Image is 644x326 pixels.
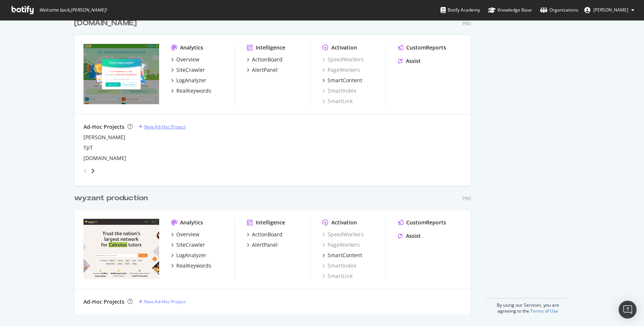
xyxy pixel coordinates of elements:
[74,193,151,204] a: wyzant production
[171,77,206,84] a: LogAnalyzer
[322,98,353,105] a: SmartLink
[171,66,205,74] a: SiteCrawler
[252,241,278,249] div: AlertPanel
[176,77,206,84] div: LogAnalyzer
[252,66,278,74] div: AlertPanel
[322,77,362,84] a: SmartContent
[398,57,421,65] a: Assist
[180,44,203,51] div: Analytics
[463,20,471,27] div: Pro
[322,66,360,74] a: PageWorkers
[74,193,148,204] div: wyzant production
[176,231,199,238] div: Overview
[176,262,211,269] div: RealKeywords
[83,219,159,279] img: wyzant.com
[488,6,532,14] div: Knowledge Base
[406,232,421,240] div: Assist
[83,123,124,131] div: Ad-Hoc Projects
[322,272,353,280] a: SmartLink
[486,298,570,314] div: By using our Services, you are agreeing to the
[83,298,124,306] div: Ad-Hoc Projects
[176,56,199,63] div: Overview
[463,195,471,202] div: Pro
[247,66,278,74] a: AlertPanel
[83,44,159,104] img: IXL.com
[252,56,282,63] div: ActionBoard
[83,144,93,151] a: TpT
[247,241,278,249] a: AlertPanel
[530,308,558,314] a: Terms of Use
[171,56,199,63] a: Overview
[322,252,362,259] a: SmartContent
[441,6,480,14] div: Botify Academy
[83,134,125,141] a: [PERSON_NAME]
[406,44,446,51] div: CustomReports
[39,7,107,13] span: Welcome back, [PERSON_NAME] !
[256,44,285,51] div: Intelligence
[322,56,364,63] a: SpeedWorkers
[331,219,357,226] div: Activation
[247,231,282,238] a: ActionBoard
[139,298,186,305] a: New Ad-Hoc Project
[540,6,578,14] div: Organizations
[328,77,362,84] div: SmartContent
[139,124,186,130] a: New Ad-Hoc Project
[406,219,446,226] div: CustomReports
[176,252,206,259] div: LogAnalyzer
[180,219,203,226] div: Analytics
[144,298,186,305] div: New Ad-Hoc Project
[328,252,362,259] div: SmartContent
[398,219,446,226] a: CustomReports
[398,232,421,240] a: Assist
[171,231,199,238] a: Overview
[398,44,446,51] a: CustomReports
[322,231,364,238] a: SpeedWorkers
[256,219,285,226] div: Intelligence
[619,301,637,319] div: Open Intercom Messenger
[90,167,95,175] div: angle-right
[331,44,357,51] div: Activation
[83,154,126,162] a: [DOMAIN_NAME]
[74,18,137,29] div: [DOMAIN_NAME]
[144,124,186,130] div: New Ad-Hoc Project
[176,87,211,95] div: RealKeywords
[322,87,356,95] a: SmartIndex
[322,241,360,249] a: PageWorkers
[252,231,282,238] div: ActionBoard
[176,241,205,249] div: SiteCrawler
[80,165,90,177] div: angle-left
[171,241,205,249] a: SiteCrawler
[171,262,211,269] a: RealKeywords
[171,252,206,259] a: LogAnalyzer
[247,56,282,63] a: ActionBoard
[74,18,140,29] a: [DOMAIN_NAME]
[578,4,640,16] button: [PERSON_NAME]
[176,66,205,74] div: SiteCrawler
[322,262,356,269] a: SmartIndex
[171,87,211,95] a: RealKeywords
[593,7,628,13] span: Jameson Carbary
[406,57,421,65] div: Assist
